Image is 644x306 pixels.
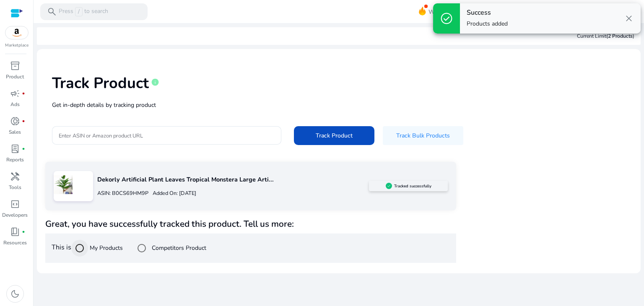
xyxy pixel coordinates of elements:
span: fiber_manual_record [22,230,25,233]
label: Competitors Product [150,244,206,252]
span: handyman [10,171,20,182]
span: code_blocks [10,199,20,209]
span: donut_small [10,116,20,126]
p: Sales [9,128,21,136]
p: Tools [9,184,21,191]
span: search [47,7,57,17]
img: 71YAdhQ043L.jpg [54,175,73,194]
p: Developers [2,211,28,219]
span: dark_mode [10,289,20,299]
span: book_4 [10,227,20,237]
p: Press to search [59,7,108,16]
p: Marketplace [5,42,29,49]
p: Get in-depth details by tracking product [52,101,626,109]
img: sellerapp_active [386,183,392,189]
h4: Great, you have successfully tracked this product. Tell us more: [45,219,456,229]
span: fiber_manual_record [22,147,25,150]
h1: Track Product [52,74,149,92]
img: amazon.svg [5,26,28,39]
span: close [624,13,634,23]
span: Track Bulk Products [396,131,450,140]
p: ASIN: B0CS69HM9P [97,189,148,197]
p: Added On: [DATE] [148,189,196,197]
span: inventory_2 [10,61,20,71]
span: info [151,78,159,86]
h5: Tracked successfully [394,184,431,189]
span: / [75,7,83,16]
div: This is [45,233,456,263]
span: lab_profile [10,144,20,154]
span: check_circle [440,12,453,25]
p: Products added [467,20,508,28]
p: Resources [3,239,27,246]
label: My Products [88,244,123,252]
span: fiber_manual_record [22,119,25,123]
span: What's New [428,5,461,19]
span: campaign [10,88,20,99]
p: Ads [10,101,20,108]
button: Track Product [294,126,374,145]
p: Product [6,73,24,80]
span: Track Product [316,131,353,140]
p: Reports [6,156,24,163]
span: fiber_manual_record [22,92,25,95]
p: Dekorly Artificial Plant Leaves Tropical Monstera Large Arti... [97,175,369,184]
h4: Success [467,9,508,17]
button: Track Bulk Products [383,126,463,145]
